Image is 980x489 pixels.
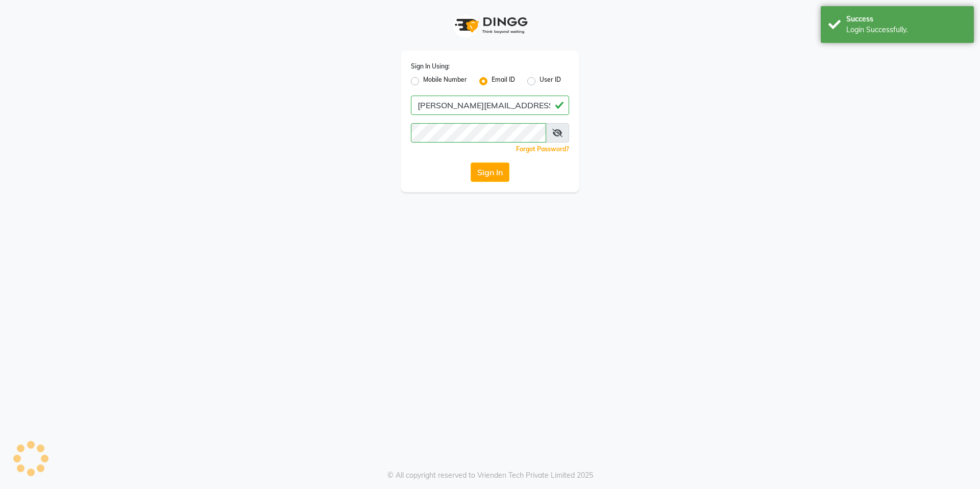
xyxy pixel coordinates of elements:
button: Sign In [471,162,509,182]
a: Forgot Password? [516,145,569,153]
label: Email ID [492,75,515,87]
input: Username [411,96,569,115]
input: Username [411,123,546,143]
label: Sign In Using: [411,62,450,71]
label: User ID [540,75,561,87]
label: Mobile Number [423,75,467,87]
div: Login Successfully. [846,25,966,35]
img: logo1.svg [449,10,531,40]
div: Success [846,14,966,25]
